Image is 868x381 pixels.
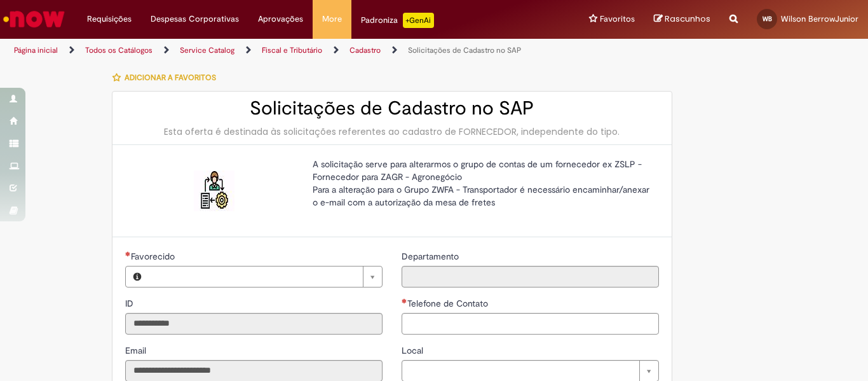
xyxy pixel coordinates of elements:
span: Despesas Corporativas [151,13,239,25]
label: Somente leitura - Departamento [402,250,461,263]
img: Solicitações de Cadastro no SAP [194,170,234,211]
a: Fiscal e Tributário [262,45,322,55]
input: Departamento [402,266,659,287]
label: Somente leitura - ID [125,297,136,310]
div: Esta oferta é destinada às solicitações referentes ao cadastro de FORNECEDOR, independente do tipo. [125,125,659,138]
span: Wilson BerrowJunior [781,13,858,24]
span: Necessários - Favorecido [131,251,177,262]
span: More [322,13,342,25]
p: +GenAi [403,13,434,28]
a: Rascunhos [654,13,710,25]
span: Telefone de Contato [407,298,491,309]
a: Cadastro [349,45,381,55]
span: Aprovações [258,13,303,25]
span: Somente leitura - Email [125,345,149,356]
div: Padroniza [361,13,434,28]
button: Favorecido, Visualizar este registro [126,267,149,287]
input: Telefone de Contato [402,313,659,335]
span: Local [402,345,426,356]
span: Necessários [125,251,131,256]
p: A solicitação serve para alterarmos o grupo de contas de um fornecedor ex ZSLP - Fornecedor para ... [313,158,649,209]
a: Solicitações de Cadastro no SAP [408,45,521,55]
input: ID [125,313,383,335]
button: Adicionar a Favoritos [112,64,223,91]
a: Página inicial [14,45,58,55]
label: Somente leitura - Email [125,344,149,357]
span: Favoritos [600,13,635,25]
h2: Solicitações de Cadastro no SAP [125,98,659,119]
ul: Trilhas de página [10,39,569,62]
span: Necessários [402,298,407,303]
a: Limpar campo Favorecido [149,267,382,287]
span: Requisições [87,13,132,25]
span: Rascunhos [665,13,710,25]
img: ServiceNow [1,6,67,32]
span: Adicionar a Favoritos [125,73,216,83]
a: Todos os Catálogos [85,45,153,55]
span: Somente leitura - ID [125,298,136,309]
a: Service Catalog [180,45,234,55]
span: Somente leitura - Departamento [402,251,461,262]
span: WB [763,15,772,23]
